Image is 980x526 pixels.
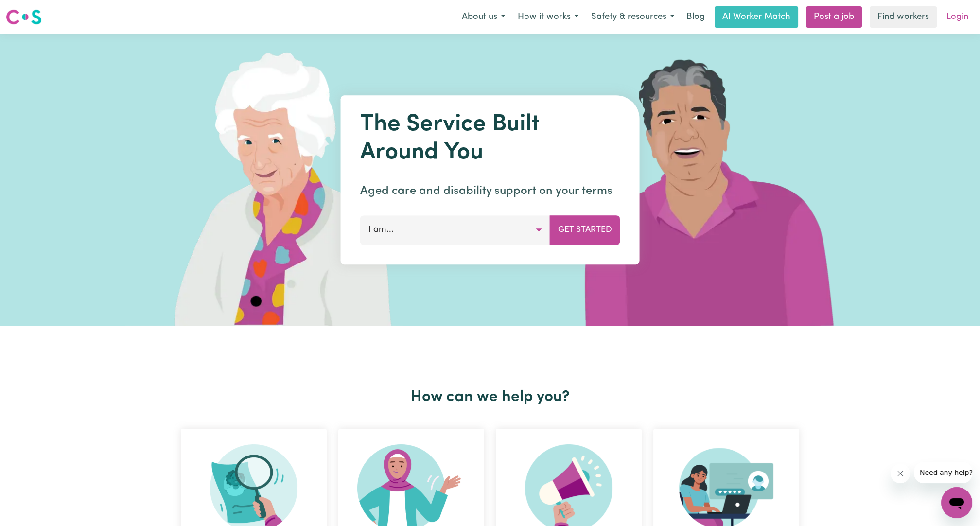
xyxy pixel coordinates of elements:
[511,7,585,27] button: How it works
[715,6,798,28] a: AI Worker Match
[681,6,711,28] a: Blog
[360,182,620,200] p: Aged care and disability support on your terms
[941,6,974,28] a: Login
[806,6,862,28] a: Post a job
[585,7,681,27] button: Safety & resources
[870,6,937,28] a: Find workers
[550,215,620,245] button: Get Started
[941,487,972,518] iframe: Button to launch messaging window
[6,8,42,26] img: Careseekers logo
[6,6,42,28] a: Careseekers logo
[6,7,59,15] span: Need any help?
[914,462,972,483] iframe: Message from company
[455,7,511,27] button: About us
[891,464,910,483] iframe: Close message
[360,215,550,245] button: I am...
[360,111,620,167] h1: The Service Built Around You
[175,388,805,406] h2: How can we help you?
